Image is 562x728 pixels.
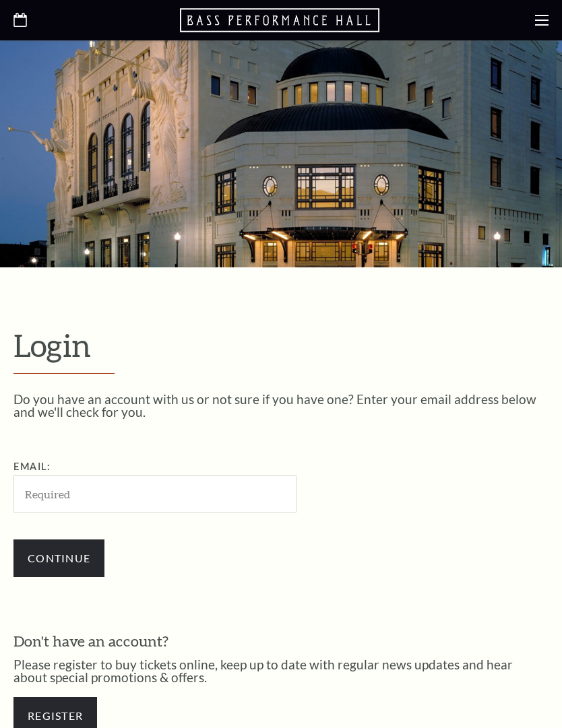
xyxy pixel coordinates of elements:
span: Login [13,326,91,364]
label: Email: [13,461,51,472]
h3: Don't have an account? [13,631,549,652]
p: Please register to buy tickets online, keep up to date with regular news updates and hear about s... [13,658,549,684]
input: Continue [13,539,104,577]
input: Required [13,475,296,512]
p: Do you have an account with us or not sure if you have one? Enter your email address below and we... [13,393,549,418]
